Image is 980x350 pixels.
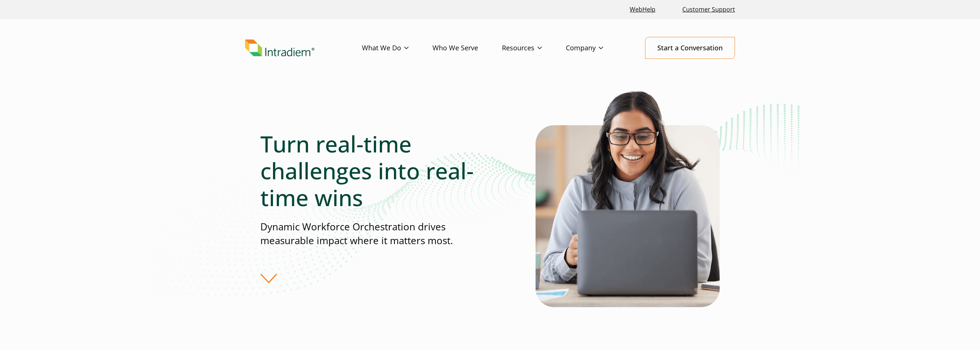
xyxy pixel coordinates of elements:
img: Intradiem [245,40,314,57]
a: Who We Serve [432,37,502,59]
a: Link opens in a new window [627,1,658,18]
a: What We Do [362,37,432,59]
img: Solutions for Contact Center Teams [536,89,720,307]
p: Dynamic Workforce Orchestration drives measurable impact where it matters most. [260,220,490,248]
a: Start a Conversation [645,37,735,59]
a: Link to homepage of Intradiem [245,40,362,57]
a: Company [566,37,627,59]
h1: Turn real-time challenges into real-time wins [260,130,490,211]
a: Resources [502,37,566,59]
a: Customer Support [679,1,738,18]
